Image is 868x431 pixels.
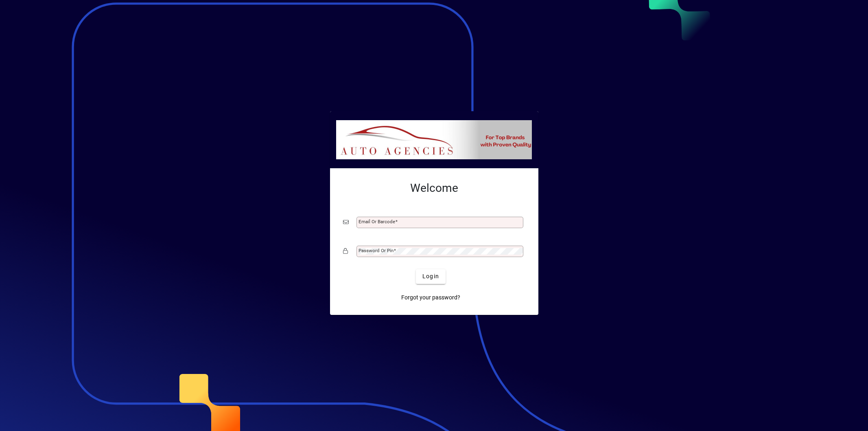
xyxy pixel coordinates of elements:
[359,248,394,253] mat-label: Password or Pin
[398,290,464,305] a: Forgot your password?
[416,269,446,284] button: Login
[401,293,460,302] span: Forgot your password?
[343,181,525,195] h2: Welcome
[359,219,395,224] mat-label: Email or Barcode
[422,272,439,281] span: Login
